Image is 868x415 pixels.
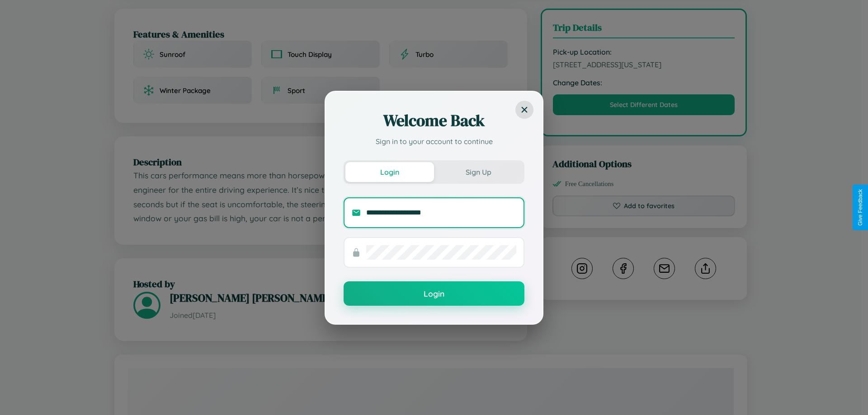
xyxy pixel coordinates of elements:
[344,281,524,306] button: Login
[345,162,434,182] button: Login
[344,110,524,131] h2: Welcome Back
[434,162,523,182] button: Sign Up
[344,136,524,147] p: Sign in to your account to continue
[857,189,863,226] div: Give Feedback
